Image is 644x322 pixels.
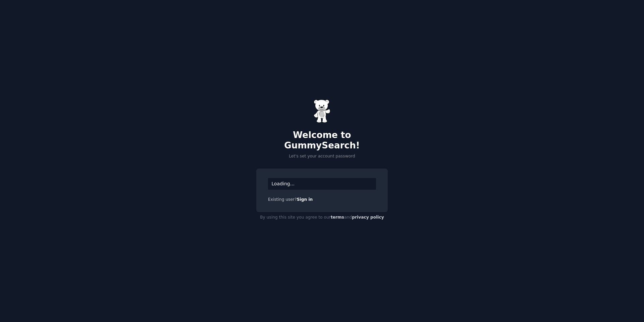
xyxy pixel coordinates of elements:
span: Existing user? [268,197,297,202]
div: Loading... [268,178,376,190]
h2: Welcome to GummySearch! [256,130,388,151]
a: privacy policy [352,215,384,220]
p: Let's set your account password [256,153,388,159]
a: Sign in [297,197,313,202]
a: terms [331,215,344,220]
div: By using this site you agree to our and [256,212,388,223]
img: Gummy Bear [314,99,330,123]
